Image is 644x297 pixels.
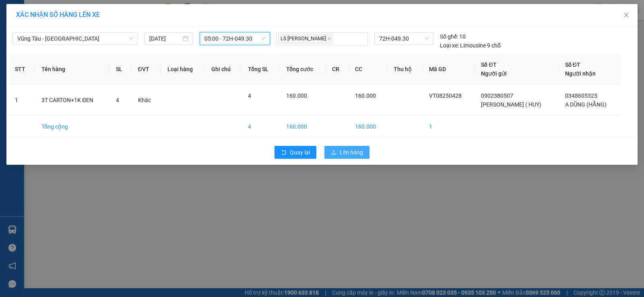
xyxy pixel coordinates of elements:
[481,101,541,108] span: [PERSON_NAME] ( HUY)
[423,54,475,85] th: Mã GD
[17,33,133,45] span: Vũng Tàu - Sân Bay
[281,150,287,156] span: rollback
[340,148,363,157] span: Lên hàng
[35,116,109,138] td: Tổng cộng
[116,97,119,103] span: 4
[565,70,596,77] span: Người nhận
[440,32,458,41] span: Số ghế:
[161,54,205,85] th: Loại hàng
[8,54,35,85] th: STT
[7,7,71,26] div: VP 108 [PERSON_NAME]
[331,150,336,156] span: upload
[205,54,242,85] th: Ghi chú
[204,33,265,45] span: 05:00 - 72H-049.30
[77,45,142,57] div: 0348605325
[77,7,142,36] div: VP 184 [PERSON_NAME] - HCM
[248,92,251,99] span: 4
[481,61,496,68] span: Số ĐT
[565,61,580,68] span: Số ĐT
[349,116,387,138] td: 160.000
[8,85,35,116] td: 1
[280,116,325,138] td: 160.000
[16,11,100,18] span: XÁC NHẬN SỐ HÀNG LÊN XE
[286,92,307,99] span: 160.000
[355,92,376,99] span: 160.000
[440,41,459,50] span: Loại xe:
[565,92,597,99] span: 0348605325
[35,54,109,85] th: Tên hàng
[280,54,325,85] th: Tổng cước
[132,54,161,85] th: ĐVT
[7,45,71,57] div: 0902380507
[387,54,423,85] th: Thu hộ
[615,4,638,27] button: Close
[565,101,607,108] span: A DŨNG (HẰNG)
[77,8,96,16] span: Nhận:
[481,70,507,77] span: Người gửi
[132,85,161,116] td: Khác
[89,57,127,71] span: VPNVT
[290,148,310,157] span: Quay lại
[278,34,332,43] span: Lồ [PERSON_NAME]
[440,32,466,41] div: 10
[423,116,475,138] td: 1
[326,54,349,85] th: CR
[35,85,109,116] td: 3T CARTON+1K ĐEN
[324,146,369,159] button: uploadLên hàng
[327,37,331,41] span: close
[7,8,19,16] span: Gửi:
[242,54,280,85] th: Tổng SL
[623,12,630,18] span: close
[275,146,316,159] button: rollbackQuay lại
[77,36,142,45] div: A DŨNG (HẰNG)
[349,54,387,85] th: CC
[429,92,462,99] span: VT08250428
[481,92,513,99] span: 0902380507
[440,41,501,50] div: Limousine 9 chỗ
[7,26,71,45] div: [PERSON_NAME] ( HUY)
[242,116,280,138] td: 4
[109,54,132,85] th: SL
[379,33,429,45] span: 72H-049.30
[149,34,181,43] input: 14/08/2025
